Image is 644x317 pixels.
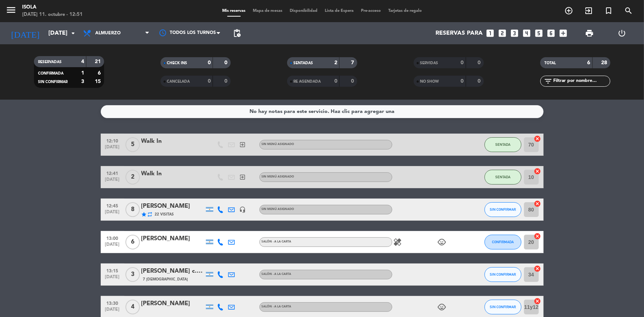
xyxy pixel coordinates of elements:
span: CONFIRMADA [38,72,64,75]
span: RESERVADAS [38,60,62,64]
span: Salón - A la Carta [262,273,292,276]
i: cancel [534,135,541,142]
i: add_circle_outline [564,6,573,15]
span: Sin menú asignado [262,208,295,211]
span: 2 [125,170,140,185]
span: 7 [DEMOGRAPHIC_DATA] [143,276,188,282]
strong: 4 [81,59,84,64]
i: healing [393,238,402,247]
span: 5 [125,137,140,152]
div: LOG OUT [606,22,638,44]
strong: 0 [478,60,482,65]
span: Mis reservas [218,9,249,13]
button: SIN CONFIRMAR [485,202,521,217]
span: TOTAL [545,61,556,65]
span: SENTADA [495,142,510,147]
i: [DATE] [6,25,45,41]
span: CANCELADA [167,80,190,83]
button: SENTADA [485,137,521,152]
strong: 2 [334,60,337,65]
div: [PERSON_NAME] [141,299,204,309]
i: cancel [534,232,541,240]
span: [DATE] [103,242,122,251]
span: Reservas para [435,30,483,37]
strong: 0 [461,79,464,84]
span: CHECK INS [167,61,187,65]
span: [DATE] [103,145,122,153]
i: search [624,6,633,15]
span: 12:41 [103,169,122,177]
div: [PERSON_NAME] c. [PERSON_NAME] [141,266,204,276]
i: power_settings_new [618,29,627,38]
button: SENTADA [485,170,521,185]
strong: 0 [208,60,211,65]
strong: 6 [98,70,102,76]
div: No hay notas para este servicio. Haz clic para agregar una [249,107,395,116]
span: SIN CONFIRMAR [490,207,516,211]
span: NO SHOW [420,80,439,83]
div: Walk In [141,137,204,146]
i: looks_4 [522,28,531,38]
span: [DATE] [103,275,122,283]
strong: 6 [588,60,590,65]
div: Walk In [141,169,204,179]
span: Salón - A la Carta [262,305,292,308]
i: child_care [438,238,447,247]
i: cancel [534,265,541,272]
button: SIN CONFIRMAR [485,267,521,282]
span: Almuerzo [95,31,121,36]
i: exit_to_app [240,141,246,148]
i: cancel [534,297,541,305]
span: SIN CONFIRMAR [490,305,516,309]
i: looks_6 [546,28,556,38]
span: [DATE] [103,307,122,316]
i: looks_one [485,28,495,38]
i: looks_two [497,28,507,38]
span: Sin menú asignado [262,175,295,178]
span: 13:00 [103,234,122,242]
span: 13:15 [103,266,122,275]
span: Mapa de mesas [249,9,286,13]
span: SENTADAS [294,61,313,65]
input: Filtrar por nombre... [553,77,610,85]
span: Salón - A la Carta [262,240,292,243]
span: Disponibilidad [286,9,321,13]
i: turned_in_not [604,6,613,15]
i: exit_to_app [240,174,246,180]
span: SIN CONFIRMAR [490,272,516,276]
span: 22 Visitas [155,211,174,217]
strong: 0 [208,79,211,84]
span: 12:45 [103,201,122,210]
strong: 21 [95,59,102,64]
span: pending_actions [233,29,241,38]
i: filter_list [544,77,553,86]
strong: 1 [81,70,84,76]
span: [DATE] [103,177,122,186]
strong: 0 [224,79,229,84]
span: 4 [125,300,140,314]
span: Sin menú asignado [262,143,295,146]
i: looks_5 [534,28,544,38]
div: Isola [22,4,83,11]
strong: 0 [351,79,355,84]
strong: 15 [95,79,102,84]
i: repeat [147,211,153,217]
i: add_box [558,28,568,38]
strong: 0 [461,60,464,65]
span: SENTADA [495,175,510,179]
strong: 7 [351,60,355,65]
i: star [141,211,147,217]
i: headset_mic [240,206,246,213]
i: cancel [534,168,541,175]
span: RE AGENDADA [294,80,321,83]
span: Pre-acceso [357,9,385,13]
i: exit_to_app [584,6,593,15]
strong: 28 [601,60,609,65]
span: SERVIDAS [420,61,438,65]
div: [DATE] 11. octubre - 12:51 [22,11,83,18]
i: child_care [438,303,447,311]
span: 8 [125,202,140,217]
i: menu [6,4,17,15]
strong: 0 [334,79,337,84]
strong: 0 [224,60,229,65]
